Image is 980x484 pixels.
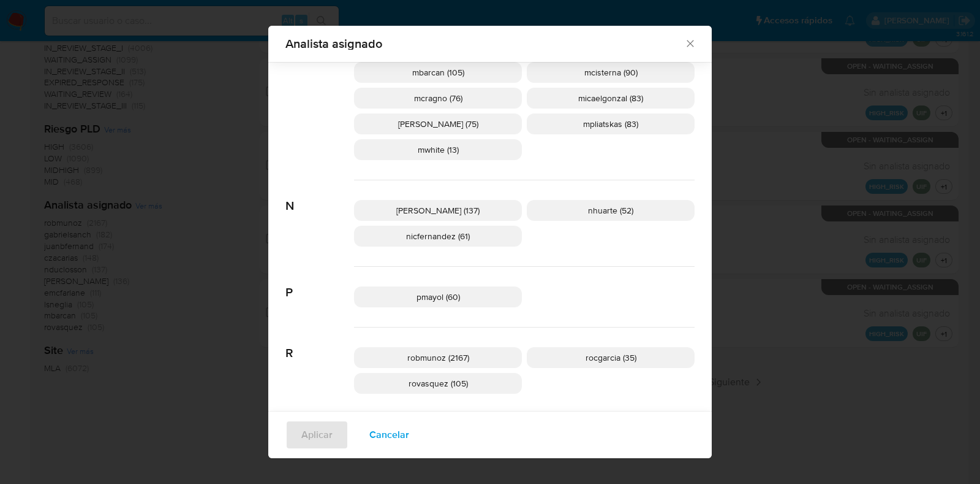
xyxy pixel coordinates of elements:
span: pmayol (60) [417,291,460,303]
span: P [285,267,354,300]
span: mcisterna (90) [584,66,638,79]
div: [PERSON_NAME] (75) [354,113,522,134]
span: nicfernandez (61) [406,230,470,242]
div: [PERSON_NAME] (137) [354,200,522,221]
button: Cancelar [353,420,425,450]
div: mcragno (76) [354,88,522,109]
div: pmayol (60) [354,286,522,307]
div: rovasquez (105) [354,373,522,394]
div: micaelgonzal (83) [527,88,695,109]
span: micaelgonzal (83) [578,92,643,104]
span: N [285,180,354,213]
div: mwhite (13) [354,139,522,160]
span: Cancelar [369,421,409,448]
div: nhuarte (52) [527,200,695,221]
div: mbarcan (105) [354,62,522,83]
span: mbarcan (105) [412,66,464,79]
button: Cerrar [684,37,695,48]
span: mpliatskas (83) [583,118,638,130]
div: nicfernandez (61) [354,226,522,247]
div: mcisterna (90) [527,62,695,83]
span: [PERSON_NAME] (137) [396,204,480,217]
span: mwhite (13) [418,144,459,156]
div: robmunoz (2167) [354,347,522,368]
span: R [285,328,354,361]
div: rocgarcia (35) [527,347,695,368]
div: mpliatskas (83) [527,113,695,134]
span: Analista asignado [285,37,684,50]
span: mcragno (76) [414,92,462,104]
span: nhuarte (52) [588,204,633,217]
span: robmunoz (2167) [407,351,469,364]
span: rocgarcia (35) [586,351,636,364]
span: rovasquez (105) [409,377,468,390]
span: [PERSON_NAME] (75) [398,118,478,130]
